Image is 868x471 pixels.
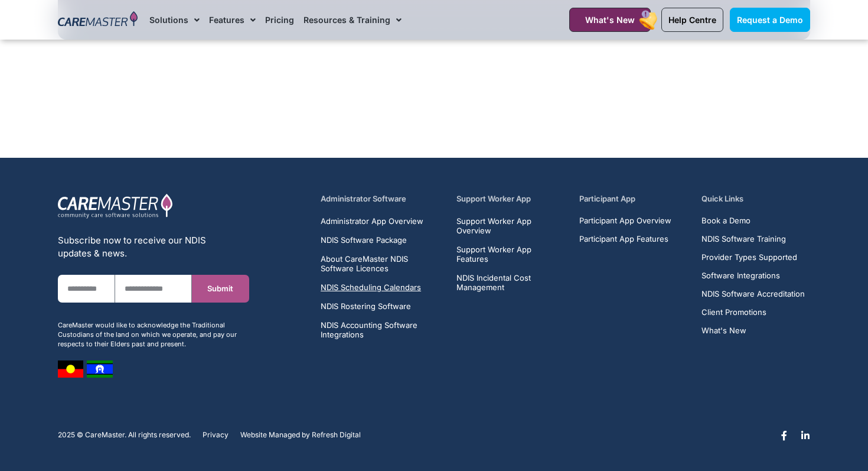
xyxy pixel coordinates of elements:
a: Client Promotions [701,308,805,317]
button: Submit [192,275,249,303]
span: Software Integrations [701,271,780,280]
div: Subscribe now to receive our NDIS updates & news. [58,234,249,260]
a: What's New [701,326,805,335]
span: What's New [585,15,635,25]
span: Provider Types Supported [701,253,797,262]
span: NDIS Software Package [321,235,407,245]
a: NDIS Incidental Cost Management [456,273,565,292]
img: CareMaster Logo Part [58,193,173,219]
span: What's New [701,326,746,335]
h5: Support Worker App [456,193,565,204]
a: NDIS Accounting Software Integrations [321,320,443,339]
img: image 7 [58,360,83,378]
span: Help Centre [668,15,716,25]
span: Submit [207,284,233,293]
a: Book a Demo [701,216,805,225]
a: Participant App Overview [579,216,671,225]
a: NDIS Scheduling Calendars [321,282,443,292]
a: Software Integrations [701,271,805,280]
a: Privacy [203,431,229,439]
span: Website Managed by [240,431,310,439]
a: Administrator App Overview [321,216,443,226]
img: CareMaster Logo [58,11,138,29]
a: Request a Demo [730,8,810,32]
a: Support Worker App Features [456,245,565,264]
span: Client Promotions [701,308,766,317]
p: 2025 © CareMaster. All rights reserved. [58,431,191,439]
a: About CareMaster NDIS Software Licences [321,254,443,273]
h5: Participant App [579,193,688,204]
span: NDIS Scheduling Calendars [321,282,421,292]
a: Participant App Features [579,235,671,243]
span: NDIS Rostering Software [321,301,411,311]
span: Participant App Features [579,235,668,243]
span: Administrator App Overview [321,216,423,226]
a: What's New [569,8,651,32]
a: Refresh Digital [312,431,361,439]
a: NDIS Software Training [701,235,805,243]
a: NDIS Software Package [321,235,443,245]
span: Book a Demo [701,216,750,225]
h5: Quick Links [701,193,810,204]
a: NDIS Software Accreditation [701,290,805,298]
h5: Administrator Software [321,193,443,204]
a: NDIS Rostering Software [321,301,443,311]
span: NDIS Software Training [701,235,786,243]
span: Request a Demo [737,15,803,25]
img: image 8 [87,360,113,378]
a: Provider Types Supported [701,253,805,262]
a: Support Worker App Overview [456,216,565,235]
div: CareMaster would like to acknowledge the Traditional Custodians of the land on which we operate, ... [58,320,249,349]
a: Help Centre [661,8,723,32]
